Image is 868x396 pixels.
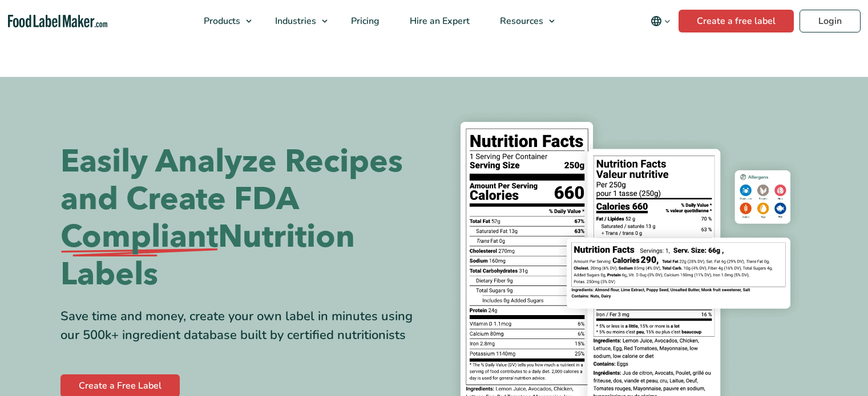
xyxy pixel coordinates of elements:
[8,15,108,28] a: Food Label Maker homepage
[60,218,218,256] span: Compliant
[200,15,241,27] span: Products
[60,307,426,345] div: Save time and money, create your own label in minutes using our 500k+ ingredient database built b...
[348,15,381,27] span: Pricing
[406,15,471,27] span: Hire an Expert
[643,10,679,32] button: Change language
[60,143,426,293] h1: Easily Analyze Recipes and Create FDA Nutrition Labels
[679,10,794,32] a: Create a free label
[496,15,544,27] span: Resources
[800,10,861,32] a: Login
[272,15,317,27] span: Industries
